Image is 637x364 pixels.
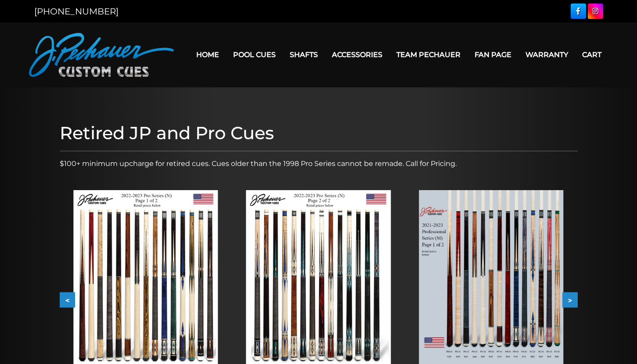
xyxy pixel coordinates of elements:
[562,292,578,308] button: >
[575,43,608,66] a: Cart
[29,33,174,77] img: Pechauer Custom Cues
[60,159,578,169] p: $100+ minimum upcharge for retired cues. Cues older than the 1998 Pro Series cannot be remade. Ca...
[389,43,468,66] a: Team Pechauer
[189,43,226,66] a: Home
[226,43,283,66] a: Pool Cues
[60,292,578,308] div: Carousel Navigation
[60,123,578,144] h1: Retired JP and Pro Cues
[518,43,575,66] a: Warranty
[468,43,518,66] a: Fan Page
[283,43,325,66] a: Shafts
[60,292,75,308] button: <
[325,43,389,66] a: Accessories
[34,6,119,17] a: [PHONE_NUMBER]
